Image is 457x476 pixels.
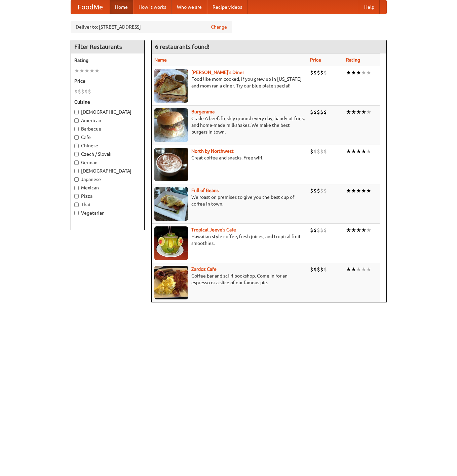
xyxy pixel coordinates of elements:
[366,187,371,194] li: ★
[310,148,313,155] li: $
[317,148,320,155] li: $
[351,148,356,155] li: ★
[74,194,79,198] input: Pizza
[154,69,188,103] img: sallys.jpg
[110,0,133,14] a: Home
[74,142,141,149] label: Chinese
[74,125,141,132] label: Barbecue
[74,135,79,140] input: Cafe
[320,148,323,155] li: $
[154,57,167,63] a: Name
[313,69,317,76] li: $
[356,69,361,76] li: ★
[74,168,141,174] label: [DEMOGRAPHIC_DATA]
[154,272,305,286] p: Coffee bar and sci-fi bookshop. Come in for an espresso or a slice of our famous pie.
[317,108,320,116] li: $
[74,110,79,114] input: [DEMOGRAPHIC_DATA]
[154,233,305,247] p: Hawaiian style coffee, fresh juices, and tropical fruit smoothies.
[310,69,313,76] li: $
[74,127,79,131] input: Barbecue
[211,24,227,30] a: Change
[74,109,141,115] label: [DEMOGRAPHIC_DATA]
[71,21,232,33] div: Deliver to: [STREET_ADDRESS]
[356,266,361,273] li: ★
[361,226,366,234] li: ★
[94,67,100,74] li: ★
[133,0,172,14] a: How it works
[74,152,79,156] input: Czech / Slovak
[346,187,351,194] li: ★
[74,134,141,141] label: Cafe
[317,266,320,273] li: $
[74,169,79,173] input: [DEMOGRAPHIC_DATA]
[317,69,320,76] li: $
[346,226,351,234] li: ★
[84,88,88,95] li: $
[313,108,317,116] li: $
[79,67,84,74] li: ★
[320,69,323,76] li: $
[356,187,361,194] li: ★
[74,210,141,216] label: Vegetarian
[154,108,188,142] img: burgerama.jpg
[310,187,313,194] li: $
[74,67,79,74] li: ★
[359,0,380,14] a: Help
[346,57,360,63] a: Rating
[78,88,81,95] li: $
[74,201,141,208] label: Thai
[154,187,188,221] img: beans.jpg
[366,108,371,116] li: ★
[154,148,188,181] img: north.jpg
[74,186,79,190] input: Mexican
[346,108,351,116] li: ★
[346,148,351,155] li: ★
[310,57,321,63] a: Price
[317,187,320,194] li: $
[323,266,327,273] li: $
[191,227,236,232] a: Tropical Jeeve's Cafe
[361,266,366,273] li: ★
[310,226,313,234] li: $
[313,226,317,234] li: $
[323,226,327,234] li: $
[74,57,141,64] h5: Rating
[88,88,91,95] li: $
[313,187,317,194] li: $
[351,266,356,273] li: ★
[361,69,366,76] li: ★
[191,70,244,75] a: [PERSON_NAME]'s Diner
[320,187,323,194] li: $
[74,88,78,95] li: $
[361,148,366,155] li: ★
[356,108,361,116] li: ★
[74,159,141,166] label: German
[351,108,356,116] li: ★
[351,69,356,76] li: ★
[74,78,141,84] h5: Price
[191,266,217,272] a: Zardoz Cafe
[191,188,219,193] a: Full of Beans
[89,67,94,74] li: ★
[191,109,215,114] a: Burgerama
[74,203,79,207] input: Thai
[74,151,141,157] label: Czech / Slovak
[154,194,305,207] p: We roast on premises to give you the best cup of coffee in town.
[172,0,207,14] a: Who we are
[346,69,351,76] li: ★
[207,0,247,14] a: Recipe videos
[361,108,366,116] li: ★
[356,148,361,155] li: ★
[155,43,210,50] ng-pluralize: 6 restaurants found!
[191,148,234,154] b: North by Northwest
[154,76,305,89] p: Food like mom cooked, if you grew up in [US_STATE] and mom ran a diner. Try our blue plate special!
[310,108,313,116] li: $
[154,226,188,260] img: jeeves.jpg
[74,99,141,105] h5: Cuisine
[317,226,320,234] li: $
[356,226,361,234] li: ★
